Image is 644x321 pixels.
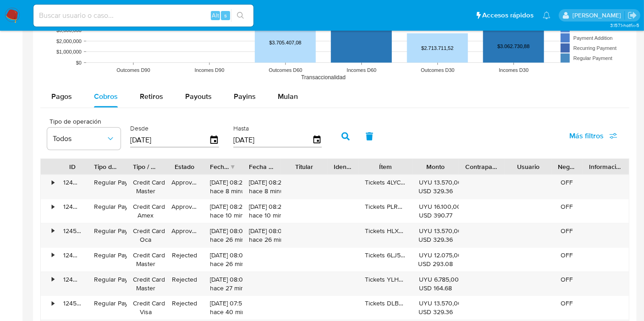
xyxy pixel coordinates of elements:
a: Notificaciones [543,11,550,19]
a: Salir [627,11,637,20]
input: Buscar usuario o caso... [33,10,253,22]
p: gregorio.negri@mercadolibre.com [572,11,624,20]
button: search-icon [231,9,250,22]
span: Accesos rápidos [482,11,534,20]
span: 3.157.1-hotfix-5 [610,22,639,29]
span: Alt [212,11,219,20]
span: s [224,11,227,20]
